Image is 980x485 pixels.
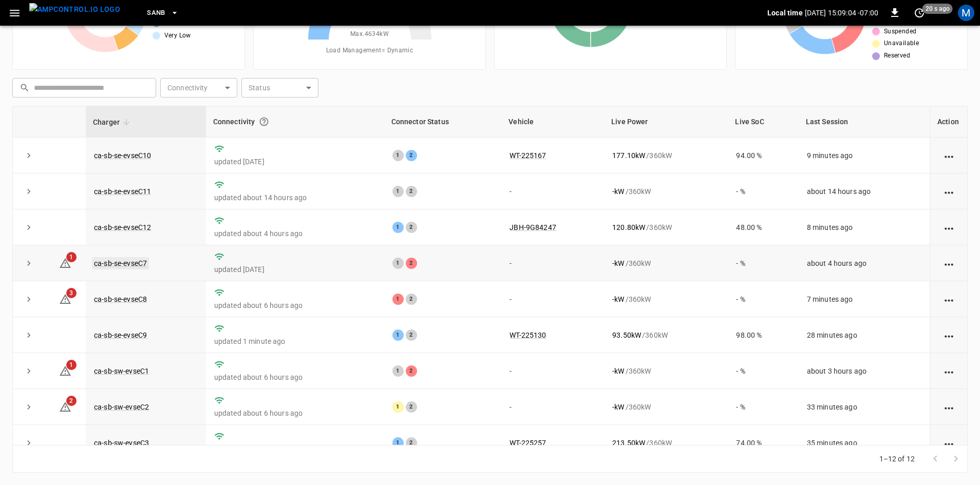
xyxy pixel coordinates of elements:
p: - kW [612,258,624,268]
p: - kW [612,186,624,197]
td: 94.00 % [728,138,798,173]
a: ca-sb-sw-evseC2 [94,403,149,411]
td: - [501,389,604,425]
div: 2 [406,365,417,377]
button: expand row [21,148,36,163]
button: expand row [21,435,36,451]
a: WT-225167 [510,151,546,160]
td: 35 minutes ago [799,425,930,461]
div: 2 [406,329,417,341]
p: 120.80 kW [612,222,645,232]
p: updated about 6 hours ago [214,444,376,454]
td: 9 minutes ago [799,138,930,173]
span: Very Low [164,31,191,41]
p: updated about 6 hours ago [214,300,376,311]
span: 20 s ago [922,4,953,14]
div: 2 [406,258,417,269]
p: - kW [612,366,624,376]
div: 1 [392,222,404,233]
span: SanB [147,7,165,19]
td: - % [728,245,798,281]
div: 2 [406,186,417,197]
td: 33 minutes ago [799,389,930,425]
div: / 360 kW [612,366,720,376]
span: Reserved [884,51,910,61]
button: Connection between the charger and our software. [255,112,273,131]
div: / 360 kW [612,330,720,340]
a: 1 [59,259,71,267]
button: SanB [143,3,183,23]
div: 1 [392,329,404,341]
p: 1–12 of 12 [879,454,915,464]
div: / 360 kW [612,150,720,161]
span: Charger [93,116,133,128]
a: ca-sb-se-evseC10 [94,151,151,160]
p: updated about 14 hours ago [214,192,376,203]
td: - % [728,389,798,425]
p: updated about 6 hours ago [214,408,376,418]
td: - [501,281,604,317]
td: - % [728,281,798,317]
button: expand row [21,256,36,271]
span: Max. 4634 kW [350,29,389,40]
div: action cell options [943,150,955,161]
div: action cell options [943,366,955,376]
div: / 360 kW [612,294,720,304]
div: / 360 kW [612,438,720,448]
div: action cell options [943,330,955,340]
a: ca-sb-se-evseC11 [94,187,151,196]
a: ca-sb-sw-evseC1 [94,367,149,375]
th: Connector Status [384,106,502,138]
div: action cell options [943,294,955,304]
span: 3 [66,288,77,298]
div: Connectivity [213,112,377,131]
a: ca-sb-se-evseC12 [94,223,151,231]
button: expand row [21,184,36,199]
p: - kW [612,294,624,304]
div: / 360 kW [612,402,720,412]
td: about 4 hours ago [799,245,930,281]
div: 2 [406,222,417,233]
div: 2 [406,150,417,161]
p: - kW [612,402,624,412]
td: - [501,245,604,281]
div: 1 [392,186,404,197]
img: ampcontrol.io logo [29,3,120,16]
td: 48.00 % [728,209,798,245]
th: Live SoC [728,106,798,138]
span: Unavailable [884,38,919,49]
th: Live Power [604,106,728,138]
a: WT-225130 [510,331,546,339]
div: 1 [392,258,404,269]
td: - [501,173,604,209]
div: / 360 kW [612,222,720,232]
p: updated about 4 hours ago [214,228,376,239]
td: 98.00 % [728,317,798,353]
div: 1 [392,294,404,305]
td: 28 minutes ago [799,317,930,353]
p: Local time [767,8,803,18]
div: 1 [392,437,404,449]
button: expand row [21,327,36,343]
div: 1 [392,401,404,413]
p: 93.50 kW [612,330,641,340]
th: Action [930,106,967,138]
div: action cell options [943,438,955,448]
td: - % [728,173,798,209]
a: 1 [59,366,71,375]
td: about 14 hours ago [799,173,930,209]
td: - [501,353,604,389]
div: / 360 kW [612,258,720,268]
p: updated [DATE] [214,157,376,167]
button: set refresh interval [911,5,928,21]
p: updated [DATE] [214,264,376,275]
span: Load Management = Dynamic [326,46,413,56]
p: updated 1 minute ago [214,336,376,346]
td: - % [728,353,798,389]
th: Vehicle [501,106,604,138]
div: action cell options [943,222,955,232]
div: action cell options [943,258,955,268]
p: 177.10 kW [612,150,645,161]
button: expand row [21,399,36,415]
div: action cell options [943,186,955,197]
